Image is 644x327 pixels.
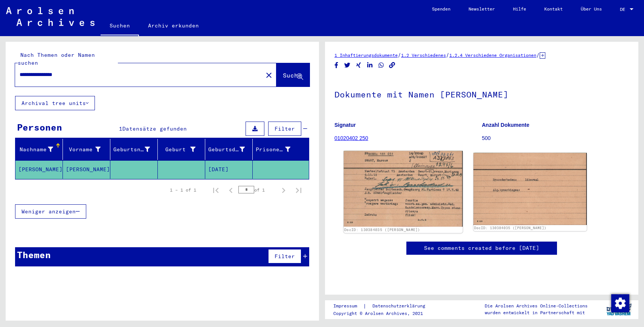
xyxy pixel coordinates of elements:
img: 002.jpg [473,153,587,225]
a: Datenschutzerklärung [366,302,434,310]
span: Datensätze gefunden [122,125,187,132]
mat-header-cell: Geburtsdatum [205,139,253,160]
div: Prisoner # [256,143,300,155]
div: 1 – 1 of 1 [170,187,196,193]
a: DocID: 130384035 ([PERSON_NAME]) [474,226,546,230]
mat-label: Nach Themen oder Namen suchen [18,52,95,66]
button: Suche [276,63,310,87]
span: Weniger anzeigen [21,208,76,215]
mat-cell: [PERSON_NAME] [63,160,110,179]
div: Nachname [18,146,53,154]
button: First page [208,183,223,198]
p: Copyright © Arolsen Archives, 2021 [333,310,434,317]
div: of 1 [238,186,276,193]
button: Copy link [388,61,396,70]
span: Filter [275,253,295,260]
img: Zustimmung ändern [611,294,629,312]
b: Anzahl Dokumente [482,122,530,128]
span: / [446,52,449,58]
button: Share on Twitter [343,61,351,70]
div: Personen [17,120,62,134]
img: yv_logo.png [605,300,633,319]
button: Share on LinkedIn [366,61,374,70]
button: Last page [291,183,306,198]
a: DocID: 130384035 ([PERSON_NAME]) [344,228,420,232]
a: Suchen [101,17,139,36]
button: Previous page [223,183,238,198]
button: Filter [268,122,301,136]
button: Archival tree units [15,96,95,110]
div: Vorname [66,146,101,154]
div: Geburt‏ [161,143,205,155]
div: Geburtsdatum [208,146,245,154]
a: Impressum [333,302,363,310]
div: Themen [17,248,51,262]
div: Geburtsdatum [208,143,254,155]
div: Prisoner # [256,146,290,154]
a: Archiv erkunden [139,17,208,35]
a: See comments created before [DATE] [424,244,539,252]
div: Vorname [66,143,110,155]
button: Weniger anzeigen [15,204,86,219]
div: Geburtsname [113,146,150,154]
mat-icon: close [264,71,273,80]
button: Share on WhatsApp [377,61,385,70]
h1: Dokumente mit Namen [PERSON_NAME] [334,77,629,110]
b: Signatur [334,122,356,128]
button: Next page [276,183,291,198]
mat-cell: [PERSON_NAME] [15,160,63,179]
span: 1 [119,125,122,132]
mat-header-cell: Vorname [63,139,110,160]
a: 01020402 250 [334,135,368,141]
span: DE [620,7,628,12]
button: Share on Xing [355,61,363,70]
div: Nachname [18,143,63,155]
span: / [398,52,401,58]
p: Die Arolsen Archives Online-Collections [485,303,588,309]
mat-header-cell: Nachname [15,139,63,160]
img: Arolsen_neg.svg [6,7,95,26]
div: | [333,302,434,310]
a: 1.2 Verschiedenes [401,52,446,58]
mat-header-cell: Prisoner # [253,139,309,160]
span: Suche [283,71,302,79]
button: Filter [268,249,301,263]
img: 001.jpg [343,151,462,227]
mat-cell: [DATE] [205,160,253,179]
button: Share on Facebook [333,61,340,70]
mat-header-cell: Geburtsname [110,139,158,160]
button: Clear [261,67,276,82]
div: Geburt‏ [161,146,195,154]
p: wurden entwickelt in Partnerschaft mit [485,309,588,316]
a: 1.2.4 Verschiedene Organisationen [449,52,536,58]
mat-header-cell: Geburt‏ [158,139,205,160]
a: 1 Inhaftierungsdokumente [334,52,398,58]
div: Zustimmung ändern [611,294,629,312]
span: / [536,52,540,58]
p: 500 [482,134,629,142]
span: Filter [275,125,295,132]
div: Geburtsname [113,143,159,155]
